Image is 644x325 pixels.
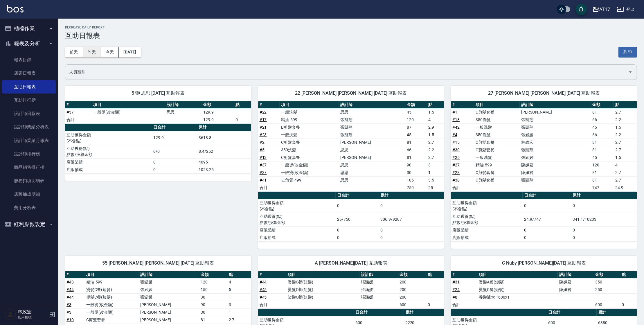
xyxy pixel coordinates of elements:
td: 店販抽成 [451,234,523,241]
th: 金額 [199,271,227,279]
a: #4 [452,132,457,137]
td: 張涵媛 [139,278,199,286]
td: 747 [591,184,614,191]
td: 4 [614,161,637,169]
td: 0 [336,234,379,241]
td: 0 [234,116,251,123]
td: 一般燙(改金額) [280,169,339,176]
td: 30 [199,293,227,301]
span: C Nuby [PERSON_NAME][DATE] 互助報表 [458,260,630,266]
th: 項目 [92,101,165,109]
td: [PERSON_NAME] [520,108,591,116]
button: 櫃檯作業 [2,21,56,36]
td: 81 [591,176,614,184]
a: #10 [66,317,74,322]
td: 養髮液大 1680x1 [477,293,558,301]
td: 105 [405,176,427,184]
th: 點 [614,101,637,109]
th: # [451,271,477,279]
td: 精油-599 [85,278,139,286]
a: 互助排行榜 [2,94,56,107]
td: 81 [591,146,614,154]
td: 張涵媛 [139,286,199,293]
a: 店販抽成明細 [2,188,56,201]
th: 金額 [594,271,620,279]
td: 350洗髮 [474,131,520,139]
td: 燙髮C餐(短髮) [286,278,359,286]
a: #8 [452,295,457,299]
td: 精油-599 [474,161,520,169]
button: [DATE] [119,47,141,58]
td: 81 [591,108,614,116]
img: Person [5,309,16,320]
td: 互助獲得金額 (不含點) [65,131,152,145]
td: 1023.25 [197,166,251,173]
td: 思思 [339,176,405,184]
td: 81 [199,316,227,324]
span: 55 [PERSON_NAME] [PERSON_NAME] [DATE] 互助報表 [72,260,244,266]
td: 66 [405,146,427,154]
a: #45 [260,287,267,292]
a: #44 [66,295,74,299]
td: 合計 [258,184,280,191]
button: AT17 [590,3,612,15]
td: [PERSON_NAME] [339,154,405,161]
td: 81 [405,154,427,161]
td: 張涵媛 [359,278,398,286]
button: 報表及分析 [2,36,56,51]
span: A [PERSON_NAME][DATE] 互助報表 [265,260,437,266]
td: 0/0 [152,145,197,158]
td: 張凱翔 [339,131,405,139]
td: 1 [427,169,444,176]
th: 設計師 [165,101,202,109]
a: #24 [452,287,460,292]
td: C剪髮套餐 [85,316,139,324]
th: # [65,271,85,279]
table: a dense table [451,271,637,309]
table: a dense table [258,192,444,242]
a: #18 [452,117,460,122]
a: #45 [260,295,267,299]
td: 45 [591,123,614,131]
td: 店販抽成 [65,166,152,173]
td: 25 [427,184,444,191]
td: 1.5 [614,154,637,161]
td: 600 [398,301,426,308]
td: 2.9 [427,123,444,131]
td: 0 [379,199,444,213]
td: 8.4/252 [197,145,251,158]
th: 累計 [379,192,444,199]
td: 3.5 [427,176,444,184]
td: 0 [152,166,197,173]
button: 紅利點數設定 [2,217,56,232]
td: 思思 [339,169,405,176]
span: 27 [PERSON_NAME] [PERSON_NAME] [DATE] 互助報表 [458,90,630,96]
td: 4 [427,116,444,123]
td: 2.7 [614,176,637,184]
td: 互助獲得(點) 點數/換算金額 [65,145,152,158]
a: 店家日報表 [2,67,56,80]
a: 設計師排行榜 [2,147,56,161]
button: 昨天 [83,47,101,58]
td: 張凱翔 [520,176,591,184]
td: 合計 [258,301,286,308]
td: 2.7 [427,139,444,146]
td: 5 [227,286,251,293]
td: 3618.8 [197,131,251,145]
td: 0 [523,199,571,213]
td: 3 [227,301,251,308]
td: 張涵媛 [520,131,591,139]
th: 日合計 [547,309,597,316]
th: 日合計 [354,309,404,316]
th: 累計 [571,192,637,199]
td: 0 [426,301,444,308]
td: C剪髮套餐 [474,108,520,116]
td: 200 [398,278,426,286]
td: 45 [405,131,427,139]
th: 點 [227,271,251,279]
a: #15 [452,140,460,145]
td: 90 [405,161,427,169]
td: 0 [336,226,379,234]
th: 項目 [85,271,139,279]
td: [PERSON_NAME] [139,316,199,324]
